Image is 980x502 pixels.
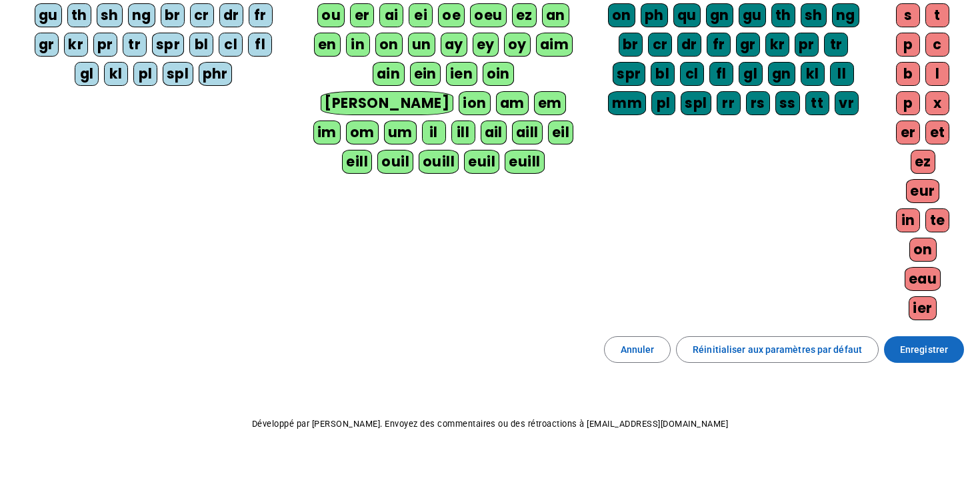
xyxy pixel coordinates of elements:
[375,33,403,57] div: on
[64,33,88,57] div: kr
[438,3,465,27] div: oe
[909,238,937,262] div: on
[313,121,341,144] div: im
[717,91,741,115] div: rr
[900,342,948,358] span: Enregistrer
[651,91,675,115] div: pl
[199,62,233,86] div: phr
[384,121,417,144] div: um
[219,3,243,27] div: dr
[677,33,701,57] div: dr
[152,33,185,57] div: spr
[190,3,214,27] div: cr
[739,3,766,27] div: gu
[905,267,941,291] div: eau
[248,33,272,57] div: fl
[613,62,645,86] div: spr
[830,62,854,86] div: ll
[350,3,374,27] div: er
[707,33,731,57] div: fr
[441,33,467,57] div: ay
[795,33,819,57] div: pr
[641,3,668,27] div: ph
[542,3,569,27] div: an
[608,91,646,115] div: mm
[736,33,760,57] div: gr
[608,3,635,27] div: on
[909,296,937,320] div: ier
[321,91,453,115] div: [PERSON_NAME]
[805,91,829,115] div: tt
[97,3,123,27] div: sh
[536,33,573,57] div: aim
[422,121,446,144] div: il
[801,62,825,86] div: kl
[896,3,920,27] div: s
[189,33,213,57] div: bl
[925,3,949,27] div: t
[104,62,128,86] div: kl
[496,91,529,115] div: am
[676,336,879,363] button: Réinitialiser aux paramètres par défaut
[896,91,920,115] div: p
[746,91,770,115] div: rs
[505,150,544,174] div: euill
[410,62,441,86] div: ein
[709,62,733,86] div: fl
[681,91,711,115] div: spl
[446,62,477,86] div: ien
[342,150,372,174] div: eill
[249,3,273,27] div: fr
[317,3,345,27] div: ou
[373,62,405,86] div: ain
[801,3,827,27] div: sh
[673,3,701,27] div: qu
[451,121,475,144] div: ill
[706,3,733,27] div: gn
[408,33,435,57] div: un
[911,150,935,174] div: ez
[128,3,155,27] div: ng
[896,62,920,86] div: b
[459,91,491,115] div: ion
[35,3,62,27] div: gu
[835,91,859,115] div: vr
[314,33,341,57] div: en
[884,336,964,363] button: Enregistrer
[824,33,848,57] div: tr
[896,33,920,57] div: p
[925,121,949,144] div: et
[768,62,795,86] div: gn
[161,3,185,27] div: br
[409,3,433,27] div: ei
[346,33,370,57] div: in
[219,33,243,57] div: cl
[512,121,543,144] div: aill
[896,208,920,232] div: in
[925,62,949,86] div: l
[75,62,99,86] div: gl
[123,33,147,57] div: tr
[693,342,862,358] span: Réinitialiser aux paramètres par défaut
[906,179,939,203] div: eur
[377,150,413,174] div: ouil
[534,91,566,115] div: em
[604,336,671,363] button: Annuler
[67,3,91,27] div: th
[419,150,459,174] div: ouill
[832,3,859,27] div: ng
[133,62,157,86] div: pl
[464,150,499,174] div: euil
[473,33,499,57] div: ey
[504,33,531,57] div: oy
[163,62,193,86] div: spl
[11,416,969,432] p: Développé par [PERSON_NAME]. Envoyez des commentaires ou des rétroactions à [EMAIL_ADDRESS][DOMAI...
[621,342,655,358] span: Annuler
[651,62,675,86] div: bl
[346,121,379,144] div: om
[548,121,574,144] div: eil
[483,62,515,86] div: oin
[925,33,949,57] div: c
[470,3,507,27] div: oeu
[765,33,789,57] div: kr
